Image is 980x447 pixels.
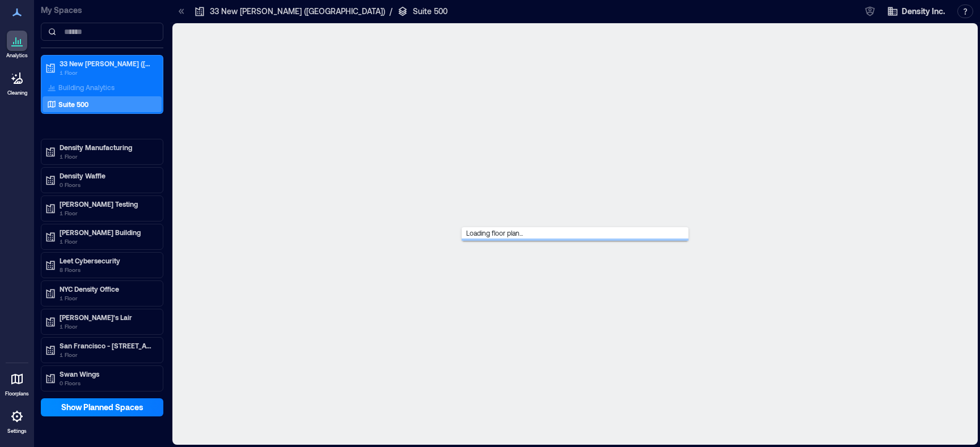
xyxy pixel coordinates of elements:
[462,224,527,241] span: Loading floor plan...
[60,68,155,77] p: 1 Floor
[902,6,945,17] span: Density Inc.
[5,390,29,397] p: Floorplans
[7,90,27,96] p: Cleaning
[60,341,155,350] p: San Francisco - [STREET_ADDRESS][PERSON_NAME]
[60,293,155,303] p: 1 Floor
[60,265,155,274] p: 8 Floors
[413,6,447,17] p: Suite 500
[60,180,155,189] p: 0 Floors
[3,27,31,62] a: Analytics
[60,256,155,265] p: Leet Cybersecurity
[884,2,948,20] button: Density Inc.
[60,59,155,68] p: 33 New [PERSON_NAME] ([GEOGRAPHIC_DATA])
[60,369,155,378] p: Swan Wings
[60,237,155,246] p: 1 Floor
[60,171,155,180] p: Density Waffle
[41,398,163,416] button: Show Planned Spaces
[60,378,155,388] p: 0 Floors
[60,313,155,322] p: [PERSON_NAME]'s Lair
[3,403,31,438] a: Settings
[7,428,27,435] p: Settings
[60,208,155,218] p: 1 Floor
[60,322,155,331] p: 1 Floor
[3,65,31,100] a: Cleaning
[60,284,155,293] p: NYC Density Office
[60,228,155,237] p: [PERSON_NAME] Building
[60,199,155,208] p: [PERSON_NAME] Testing
[60,350,155,359] p: 1 Floor
[41,5,163,16] p: My Spaces
[61,402,143,413] span: Show Planned Spaces
[60,143,155,152] p: Density Manufacturing
[6,52,28,59] p: Analytics
[58,83,115,92] p: Building Analytics
[58,100,88,109] p: Suite 500
[60,152,155,161] p: 1 Floor
[390,6,392,17] p: /
[210,6,385,17] p: 33 New [PERSON_NAME] ([GEOGRAPHIC_DATA])
[2,365,32,401] a: Floorplans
